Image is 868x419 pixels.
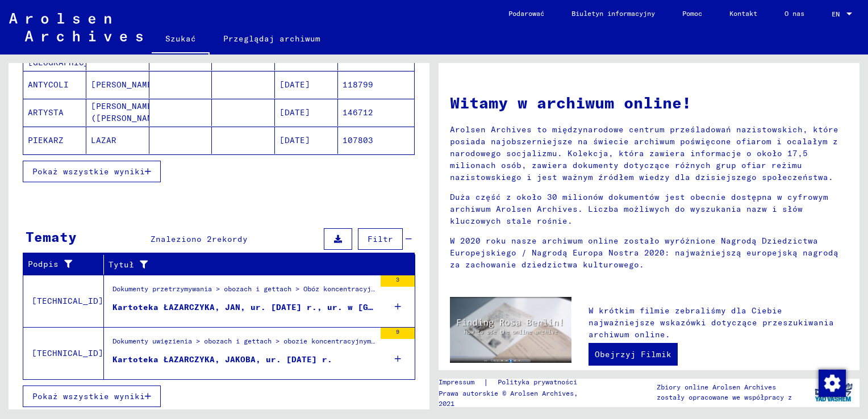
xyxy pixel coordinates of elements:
button: Pokaż wszystkie wyniki [23,386,161,407]
a: Polityka prywatności [489,376,591,388]
font: | [483,376,489,388]
button: Pokaż wszystkie wyniki [23,161,161,182]
font: Tytuł [108,259,134,271]
p: Prawa autorskie © Arolsen Archives, 2021 [439,388,596,409]
span: Znaleziono 2 [151,234,212,244]
a: Szukać [152,25,210,55]
p: Zbiory online Arolsen Archives [657,382,792,392]
p: Arolsen Archives to międzynarodowe centrum prześladowań nazistowskich, które posiada najobszernie... [450,124,848,183]
div: Kartoteka ŁAZARCZYKA, JAN, ur. [DATE] r., ur. w [GEOGRAPHIC_DATA], KRS. SCHARFENWISE [112,301,375,313]
img: Arolsen_neg.svg [9,13,143,41]
div: Kartoteka ŁAZARCZYKA, JAKOBA, ur. [DATE] r. [112,354,332,366]
span: Filtr [368,234,393,244]
mat-cell: [DATE] [275,99,338,126]
mat-cell: ANTYCOLI [23,71,86,98]
td: [TECHNICAL_ID] [23,275,104,327]
div: Dokumenty uwięzienia > obozach i gettach > obozie koncentracyjnym [GEOGRAPHIC_DATA] > Dokumenty i... [112,336,375,352]
mat-cell: PIEKARZ [23,127,86,154]
td: [TECHNICAL_ID] [23,327,104,379]
mat-cell: [PERSON_NAME] ([PERSON_NAME]) [86,99,149,126]
a: Obejrzyj Filmik [589,343,678,366]
div: Zmienianie zgody [818,369,845,396]
p: Duża część z około 30 milionów dokumentów jest obecnie dostępna w cyfrowym archiwum Arolsen Archi... [450,191,848,227]
h1: Witamy w archiwum online! [450,91,848,115]
font: Podpis [28,258,59,270]
a: Przeglądaj archiwum [210,25,334,52]
img: yv_logo.png [812,378,855,407]
div: 3 [381,275,415,287]
div: Tytuł [108,255,401,274]
img: Zmienianie zgody [819,370,846,397]
button: Filtr [358,228,403,250]
span: Pokaż wszystkie wyniki [32,391,145,401]
p: W krótkim filmie zebraliśmy dla Ciebie najważniejsze wskazówki dotyczące przeszukiwania archiwum ... [589,305,848,341]
p: zostały opracowane we współpracy z [657,392,792,403]
span: EN [832,10,844,18]
mat-cell: 146712 [338,99,414,126]
span: rekordy [212,234,248,244]
mat-cell: 107803 [338,127,414,154]
p: W 2020 roku nasze archiwum online zostało wyróżnione Nagrodą Dziedzictwa Europejskiego / Nagrodą ... [450,235,848,271]
mat-cell: [DATE] [275,127,338,154]
div: 9 [381,328,415,339]
a: Impressum [439,376,483,388]
mat-cell: ARTYSTA [23,99,86,126]
img: video.jpg [450,297,571,363]
mat-cell: [PERSON_NAME] [86,71,149,98]
mat-cell: [DATE] [275,71,338,98]
div: Dokumenty przetrzymywania > obozach i gettach > Obóz koncentracyjny [GEOGRAPHIC_DATA] > Dokumenty... [112,284,375,300]
span: Pokaż wszystkie wyniki [32,166,145,177]
div: Podpis [28,255,103,274]
mat-cell: LAZAR [86,127,149,154]
div: Tematy [26,227,77,247]
mat-cell: 118799 [338,71,414,98]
